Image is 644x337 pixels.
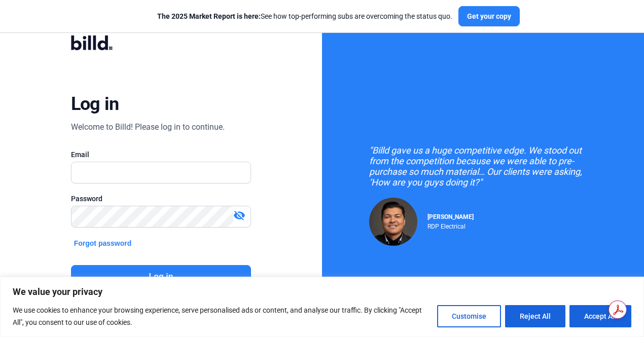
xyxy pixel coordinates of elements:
button: Reject All [505,305,565,327]
div: RDP Electrical [427,220,474,230]
button: Accept All [569,305,631,327]
span: [PERSON_NAME] [427,213,474,220]
p: We use cookies to enhance your browsing experience, serve personalised ads or content, and analys... [13,304,430,328]
mat-icon: visibility_off [233,209,245,221]
div: Password [71,194,252,204]
div: Email [71,149,252,160]
button: Customise [437,305,501,327]
button: Log in [71,265,252,288]
div: "Billd gave us a huge competitive edge. We stood out from the competition because we were able to... [369,145,597,188]
div: See how top-performing subs are overcoming the status quo. [157,11,452,21]
div: Log in [71,93,119,115]
button: Get your copy [458,6,520,26]
button: Forgot password [71,238,135,249]
span: The 2025 Market Report is here: [157,12,261,20]
div: Welcome to Billd! Please log in to continue. [71,121,225,133]
img: Raul Pacheco [369,198,417,246]
p: We value your privacy [13,286,631,298]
